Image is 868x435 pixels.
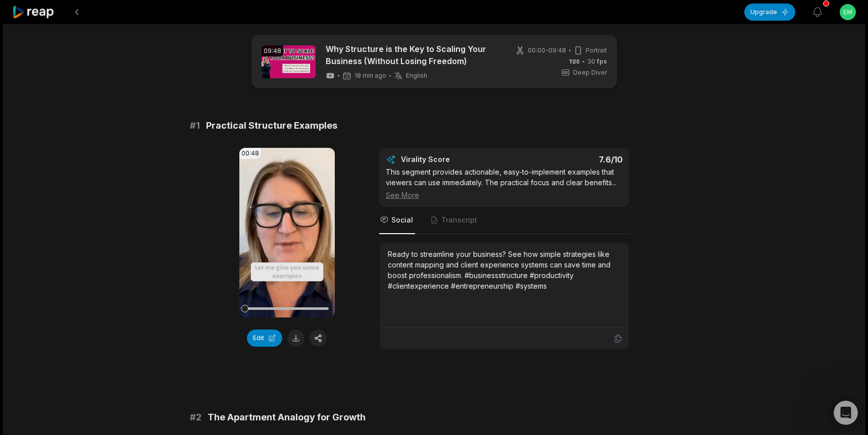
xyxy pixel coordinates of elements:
span: Portrait [586,46,607,55]
span: # 1 [190,119,200,133]
div: Ready to streamline your business? See how simple strategies like content mapping and client expe... [388,249,621,291]
span: Practical Structure Examples [206,119,337,133]
span: English [406,72,427,80]
div: This segment provides actionable, easy-to-implement examples that viewers can use immediately. Th... [386,167,623,200]
span: The Apartment Analogy for Growth [208,410,366,424]
span: # 2 [190,410,201,424]
a: Why Structure is the Key to Scaling Your Business (Without Losing Freedom) [326,43,500,67]
span: Deep Diver [573,68,607,77]
div: See More [386,190,623,200]
span: 00:00 - 09:48 [528,46,566,55]
div: 7.6 /10 [514,154,623,165]
button: Edit [247,330,282,347]
video: Your browser does not support mp4 format. [239,148,335,317]
iframe: Intercom live chat [834,401,858,425]
span: Transcript [441,215,477,225]
button: Upgrade [744,4,795,21]
div: Virality Score [401,154,509,165]
span: 18 min ago [354,72,386,80]
span: 30 [587,57,607,66]
span: fps [597,58,607,65]
span: Social [391,215,413,225]
nav: Tabs [379,207,629,234]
